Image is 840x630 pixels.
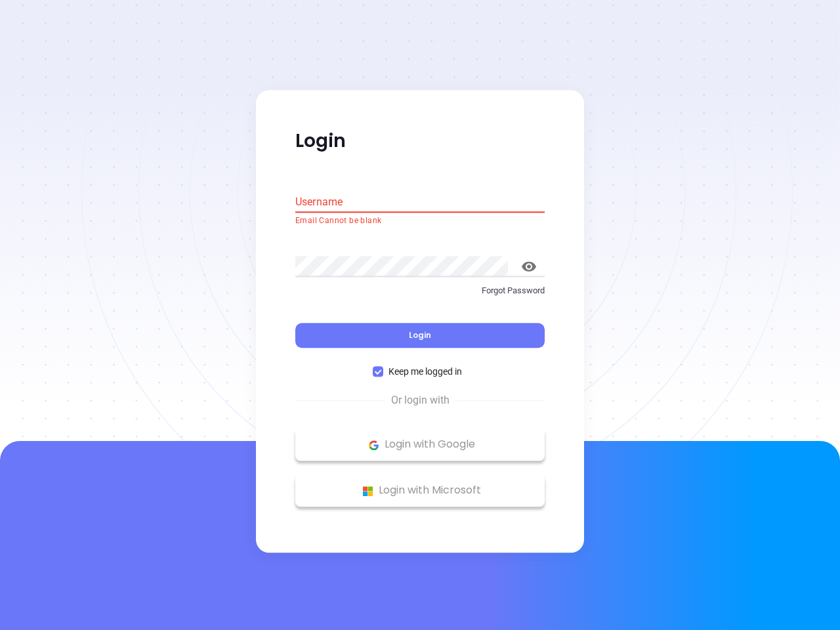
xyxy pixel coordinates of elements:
p: Email Cannot be blank [295,215,545,228]
p: Forgot Password [295,284,545,297]
span: Or login with [385,393,456,409]
button: toggle password visibility [513,251,545,282]
img: Microsoft Logo [360,483,376,499]
button: Google Logo Login with Google [295,429,545,461]
p: Login with Microsoft [302,481,538,501]
button: Login [295,324,545,348]
span: Login [409,330,431,341]
p: Login with Google [302,435,538,455]
img: Google Logo [366,437,382,453]
button: Microsoft Logo Login with Microsoft [295,474,545,507]
a: Forgot Password [295,284,545,308]
span: Keep me logged in [383,365,467,379]
p: Login [295,129,545,153]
